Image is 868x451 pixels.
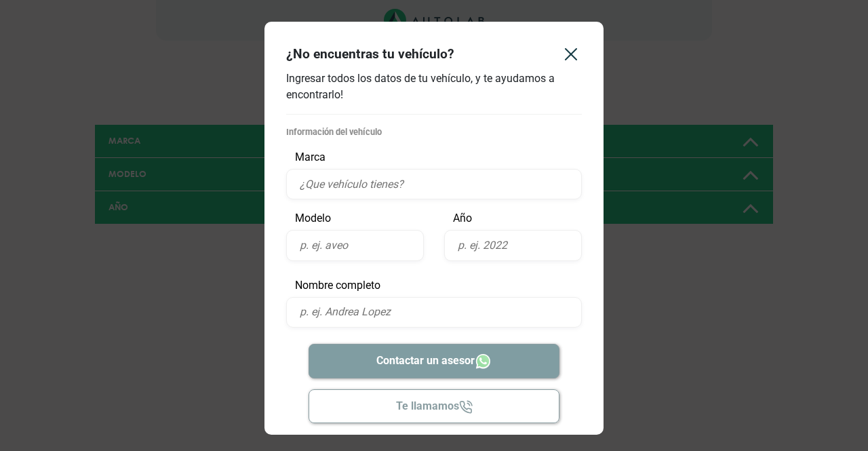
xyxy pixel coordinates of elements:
p: Ingresar todos los datos de tu vehículo, y te ayudamos a encontrarlo! [286,71,582,103]
h4: ¿No encuentras tu vehículo? [286,46,454,62]
input: p. ej. 2022 [444,230,582,260]
input: p. ej. aveo [286,230,424,260]
p: Año [444,210,582,227]
p: Nombre completo [286,277,582,294]
button: Contactar un asesor [309,344,560,378]
input: ¿Que vehículo tienes? [286,169,582,199]
img: Whatsapp icon [475,353,492,370]
p: Modelo [286,210,424,227]
p: Información del vehículo [286,125,582,138]
button: Close [549,33,593,76]
button: Te llamamos [309,389,560,423]
p: Marca [286,149,582,165]
input: p. ej. Andrea Lopez [286,297,582,328]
